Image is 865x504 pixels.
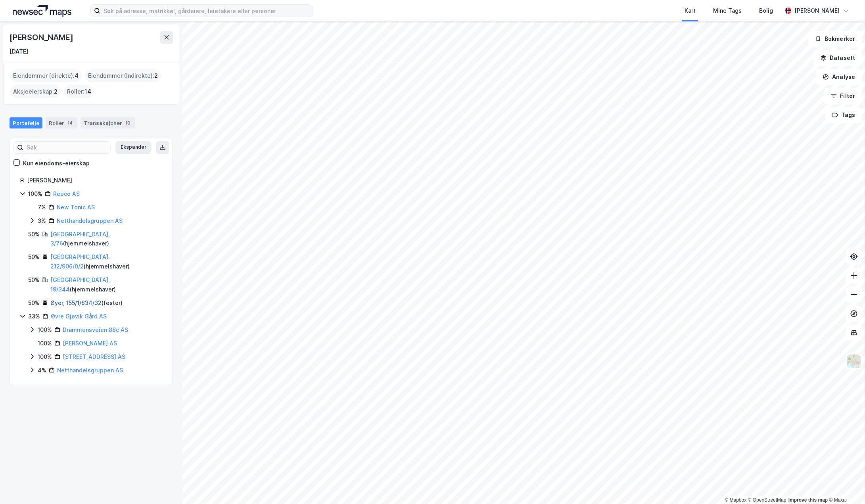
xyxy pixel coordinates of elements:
a: Improve this map [788,497,828,503]
div: 4% [38,366,46,375]
iframe: Chat Widget [825,466,865,504]
a: [GEOGRAPHIC_DATA], 19/344 [50,276,110,293]
div: [PERSON_NAME] [10,31,75,44]
button: Filter [824,88,862,104]
input: Søk [23,142,110,153]
a: Reeco AS [53,190,80,197]
div: Bolig [759,6,773,15]
button: Ekspander [115,141,152,154]
input: Søk på adresse, matrikkel, gårdeiere, leietakere eller personer [100,5,312,17]
div: 3% [38,216,46,226]
img: Z [846,354,861,369]
div: Roller [46,117,77,128]
button: Analyse [816,69,862,85]
button: Datasett [813,50,862,66]
div: 100% [28,189,42,199]
a: Mapbox [725,497,746,503]
div: 50% [28,275,40,285]
div: 100% [38,325,52,335]
span: 2 [54,87,58,96]
button: Bokmerker [808,31,862,47]
div: [PERSON_NAME] [27,176,163,185]
div: 50% [28,230,40,239]
a: [STREET_ADDRESS] AS [63,353,125,360]
div: Transaksjoner [81,117,135,128]
div: 19 [124,119,132,127]
div: 50% [28,298,40,308]
div: ( hjemmelshaver ) [50,252,163,271]
a: Øvre Gjøvik Gård AS [51,313,107,320]
span: 2 [154,71,158,80]
div: Eiendommer (Indirekte) : [85,69,161,82]
div: 7% [38,203,46,212]
div: Aksjeeierskap : [10,85,61,98]
div: ( hjemmelshaver ) [50,230,163,249]
a: [PERSON_NAME] AS [63,340,117,347]
div: 14 [66,119,74,127]
div: Portefølje [10,117,42,128]
a: Drammensveien 88c AS [63,326,128,333]
div: [DATE] [10,47,28,56]
div: 100% [38,339,52,348]
a: Netthandelsgruppen AS [57,217,123,224]
div: [PERSON_NAME] [794,6,840,15]
div: 100% [38,352,52,362]
div: ( hjemmelshaver ) [50,275,163,294]
div: Mine Tags [713,6,742,15]
div: ( fester ) [50,298,123,308]
a: Øyer, 155/1/834/32 [50,299,102,306]
a: [GEOGRAPHIC_DATA], 212/906/0/2 [50,253,110,270]
div: Roller : [64,85,94,98]
a: New Tonic AS [57,204,95,211]
div: Eiendommer (direkte) : [10,69,82,82]
div: Kun eiendoms-eierskap [23,159,90,168]
img: logo.a4113a55bc3d86da70a041830d287a7e.svg [13,5,71,17]
a: Netthandelsgruppen AS [57,367,123,374]
div: Kart [685,6,696,15]
span: 14 [84,87,91,96]
button: Tags [825,107,862,123]
span: 4 [75,71,79,80]
div: 33% [28,312,40,321]
a: OpenStreetMap [748,497,786,503]
a: [GEOGRAPHIC_DATA], 3/76 [50,231,110,247]
div: 50% [28,252,40,262]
